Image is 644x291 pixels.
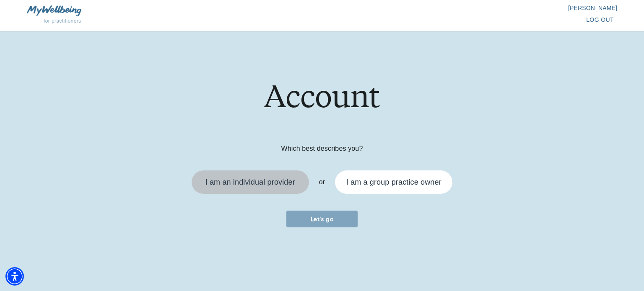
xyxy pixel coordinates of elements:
span: log out [586,15,614,25]
div: I am an individual provider [192,170,309,194]
div: Accessibility Menu [5,267,24,286]
img: MyWellbeing [27,5,81,16]
p: [PERSON_NAME] [322,4,617,12]
button: log out [583,12,617,28]
div: I am an individual provider [205,178,295,186]
p: or [319,177,325,187]
div: I am a group practice owner [346,178,441,186]
div: I am a group practice owner [335,170,452,194]
h1: Account [65,82,579,144]
p: Which best describes you? [65,144,579,154]
span: for practitioners [44,18,81,24]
